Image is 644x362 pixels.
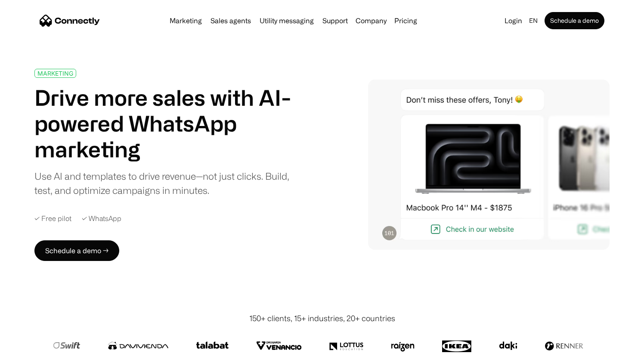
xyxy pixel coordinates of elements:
[353,15,389,27] div: Company
[256,17,317,24] a: Utility messaging
[529,15,538,27] div: en
[249,313,395,324] div: 150+ clients, 15+ industries, 20+ countries
[82,215,121,223] div: ✓ WhatsApp
[40,14,100,27] a: home
[207,17,254,24] a: Sales agents
[166,17,205,24] a: Marketing
[9,346,52,359] aside: Language selected: English
[501,15,526,27] a: Login
[34,240,119,261] a: Schedule a demo →
[545,12,604,29] a: Schedule a demo
[391,17,421,24] a: Pricing
[526,15,543,27] div: en
[34,85,300,162] h1: Drive more sales with AI-powered WhatsApp marketing
[34,169,300,197] div: Use AI and templates to drive revenue—not just clicks. Build, test, and optimize campaigns in min...
[37,70,73,77] div: MARKETING
[34,215,71,223] div: ✓ Free pilot
[356,15,387,27] div: Company
[17,347,52,359] ul: Language list
[319,17,351,24] a: Support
